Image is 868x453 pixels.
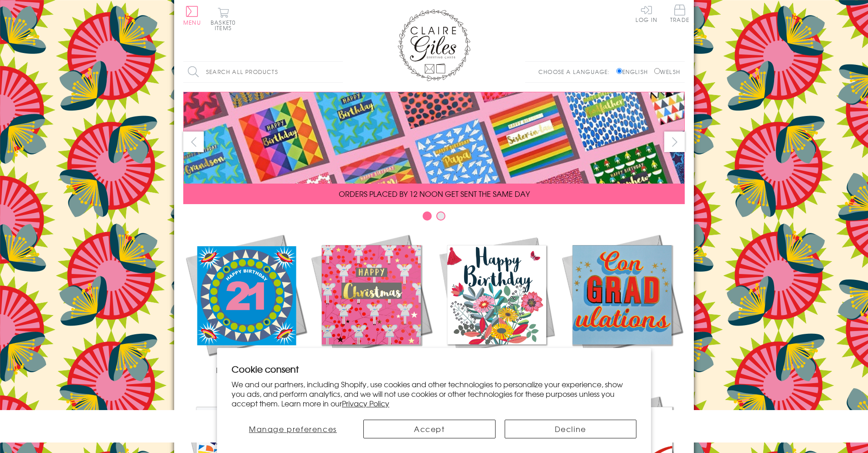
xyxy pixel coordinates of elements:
a: Log In [635,5,657,22]
a: Christmas [309,232,434,375]
a: Privacy Policy [342,398,389,409]
label: English [616,68,652,76]
button: Decline [505,420,637,438]
img: Claire Giles Greetings Cards [398,9,470,81]
span: Menu [183,18,201,26]
input: Search all products [183,62,343,82]
span: Trade [670,5,689,22]
a: New Releases [183,232,309,375]
span: ORDERS PLACED BY 12 NOON GET SENT THE SAME DAY [339,188,530,199]
button: next [664,132,685,152]
button: Carousel Page 2 [436,211,445,221]
button: prev [183,132,204,152]
input: Welsh [654,68,660,74]
input: English [616,68,622,74]
h2: Cookie consent [232,363,636,375]
input: Search [334,62,343,82]
p: We and our partners, including Shopify, use cookies and other technologies to personalize your ex... [232,379,636,408]
a: Birthdays [434,232,559,375]
button: Manage preferences [232,420,354,438]
span: Manage preferences [249,423,337,434]
p: Choose a language: [538,68,615,76]
span: 0 items [215,18,236,32]
a: Academic [559,232,685,375]
button: Basket0 items [211,7,236,31]
span: New Releases [216,364,276,375]
a: Trade [670,5,689,24]
button: Carousel Page 1 (Current Slide) [423,211,432,221]
button: Menu [183,6,201,25]
div: Carousel Pagination [183,211,685,225]
button: Accept [363,420,496,438]
label: Welsh [654,68,680,76]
